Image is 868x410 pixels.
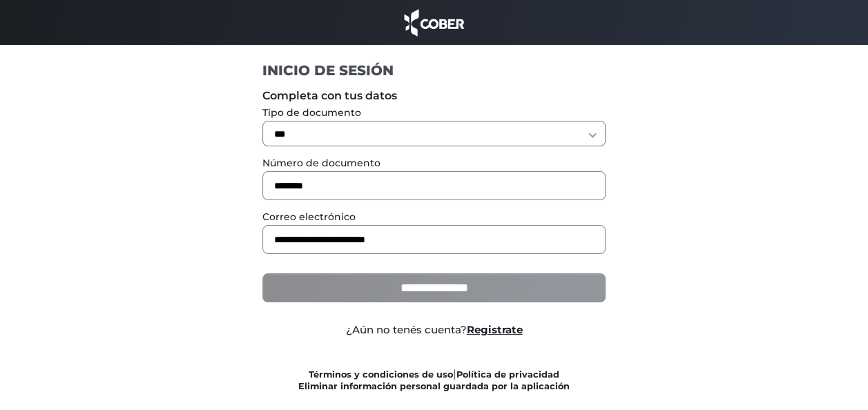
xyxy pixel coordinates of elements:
label: Completa con tus datos [262,90,606,101]
a: Términos y condiciones de uso [309,369,453,380]
label: Correo electrónico [262,211,606,222]
div: ¿Aún no tenés cuenta? [252,324,616,335]
a: Política de privacidad [456,369,559,380]
a: Eliminar información personal guardada por la aplicación [298,381,570,391]
label: Tipo de documento [262,107,606,118]
a: Registrate [467,323,523,336]
div: | [252,369,616,392]
img: cober_marca.png [401,7,468,38]
label: Número de documento [262,157,606,168]
h1: INICIO DE SESIÓN [262,61,606,79]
